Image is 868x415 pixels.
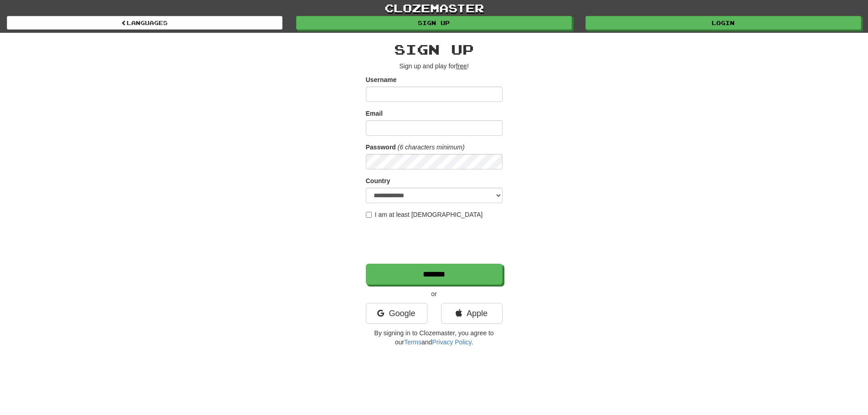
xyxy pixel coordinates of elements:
[366,61,503,71] p: Sign up and play for !
[456,62,467,70] u: free
[366,212,372,218] input: I am at least [DEMOGRAPHIC_DATA]
[404,338,421,346] a: Terms
[366,210,483,219] label: I am at least [DEMOGRAPHIC_DATA]
[366,176,390,185] label: Country
[432,338,471,346] a: Privacy Policy
[366,303,427,324] a: Google
[366,109,383,118] label: Email
[7,16,282,30] a: Languages
[366,75,397,84] label: Username
[398,143,465,151] em: (6 characters minimum)
[366,42,503,57] h2: Sign up
[441,303,503,324] a: Apple
[586,16,861,30] a: Login
[366,328,503,347] p: By signing in to Clozemaster, you agree to our and .
[366,289,503,298] p: or
[366,143,396,152] label: Password
[296,16,572,30] a: Sign up
[366,224,504,259] iframe: reCAPTCHA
